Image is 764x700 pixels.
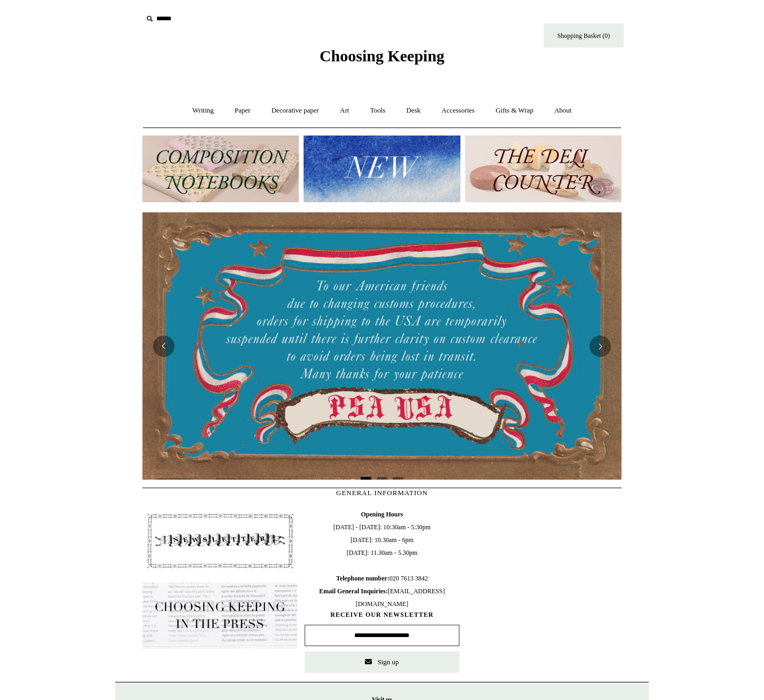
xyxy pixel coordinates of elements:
span: RECEIVE OUR NEWSLETTER [305,610,459,619]
img: The Deli Counter [465,136,622,202]
img: pf-635a2b01-aa89-4342-bbcd-4371b60f588c--In-the-press-Button_1200x.jpg [142,583,297,649]
a: Decorative paper [262,97,329,125]
span: Choosing Keeping [320,47,444,65]
b: Email General Inquiries: [319,587,388,595]
button: Page 1 [361,477,371,480]
button: Next [590,336,611,357]
a: Art [330,97,359,125]
a: Gifts & Wrap [486,97,543,125]
a: Paper [225,97,260,125]
b: : [387,575,389,582]
a: Tools [361,97,395,125]
img: pf-4db91bb9--1305-Newsletter-Button_1200x.jpg [142,508,297,574]
button: Previous [153,336,174,357]
a: Shopping Basket (0) [544,23,624,47]
a: Writing [183,97,224,125]
button: Page 2 [377,477,387,480]
a: Accessories [432,97,484,125]
span: [DATE] - [DATE]: 10:30am - 5:30pm [DATE]: 10.30am - 6pm [DATE]: 11.30am - 5.30pm 020 7613 3842 [305,508,459,610]
span: Sign up [377,658,399,666]
img: USA PSA .jpg__PID:33428022-6587-48b7-8b57-d7eefc91f15a [142,212,622,479]
b: Opening Hours [361,511,403,518]
span: [EMAIL_ADDRESS][DOMAIN_NAME] [319,587,444,608]
a: Desk [397,97,431,125]
iframe: google_map [467,508,622,668]
a: About [545,97,582,125]
button: Page 3 [393,477,403,480]
button: Sign up [305,651,459,673]
span: GENERAL INFORMATION [336,489,428,497]
a: Choosing Keeping [320,55,444,63]
img: New.jpg__PID:f73bdf93-380a-4a35-bcfe-7823039498e1 [304,136,460,202]
b: Telephone number [336,575,389,582]
img: 202302 Composition ledgers.jpg__PID:69722ee6-fa44-49dd-a067-31375e5d54ec [142,136,299,202]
